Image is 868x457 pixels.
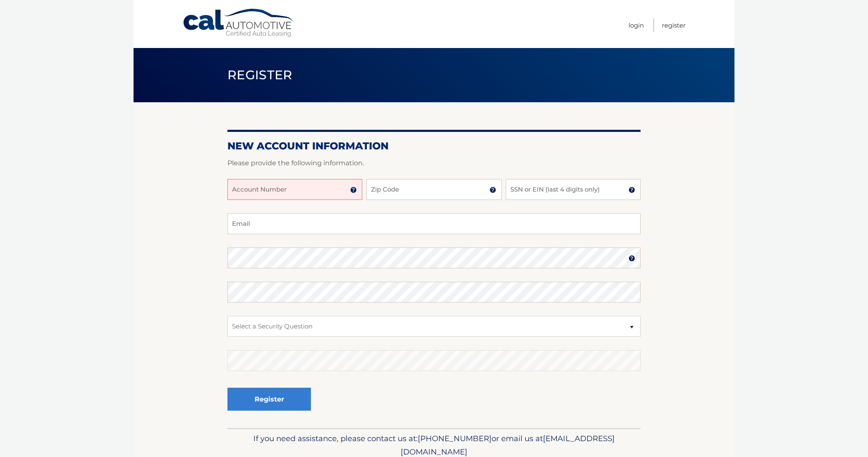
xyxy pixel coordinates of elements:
[227,213,641,234] input: Email
[662,18,686,32] a: Register
[490,187,496,193] img: tooltip.svg
[418,434,492,443] span: [PHONE_NUMBER]
[227,388,311,411] button: Register
[350,187,357,193] img: tooltip.svg
[227,179,362,200] input: Account Number
[366,179,501,200] input: Zip Code
[628,255,635,262] img: tooltip.svg
[227,140,641,152] h2: New Account Information
[227,157,641,169] p: Please provide the following information.
[227,67,293,83] span: Register
[506,179,641,200] input: SSN or EIN (last 4 digits only)
[401,434,615,457] span: [EMAIL_ADDRESS][DOMAIN_NAME]
[182,8,295,38] a: Cal Automotive
[628,18,644,32] a: Login
[628,187,635,193] img: tooltip.svg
